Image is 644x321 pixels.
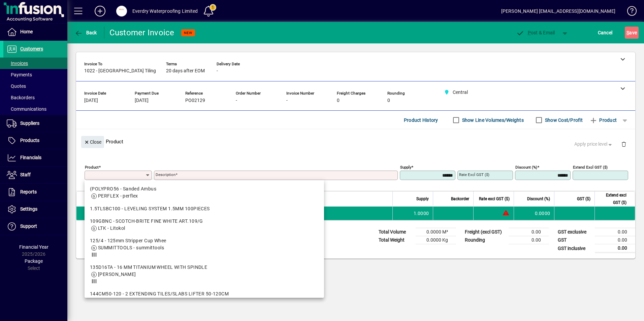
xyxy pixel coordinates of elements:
span: LTK - Litokol [98,225,125,231]
span: Financials [20,155,41,160]
td: Total Weight [375,236,416,244]
td: 0.0000 [514,207,554,220]
td: Freight (excl GST) [461,228,509,236]
mat-label: Extend excl GST ($) [573,165,608,170]
span: Home [20,29,33,34]
div: (POLYPRO56 - Sanded Ambus [90,185,319,192]
td: 0.00 [595,244,635,253]
mat-label: Description [156,172,175,177]
td: GST [554,236,595,244]
td: 0.0000 M³ [416,228,456,236]
span: Discount (%) [527,195,550,203]
mat-label: Discount (%) [515,165,537,170]
mat-label: Supply [400,165,411,170]
span: Back [74,30,97,35]
button: Back [73,27,99,39]
button: Post & Email [513,27,558,39]
span: - [236,98,237,103]
a: Staff [3,167,67,183]
td: 0.00 [509,236,549,244]
span: Products [20,138,39,143]
div: Product [76,129,635,154]
span: Support [20,223,37,229]
button: Product History [401,114,441,126]
span: 0 [337,98,340,103]
span: Settings [20,206,37,212]
span: Close [84,137,101,148]
mat-option: 125/4 - 125mm Stripper Cup Whee [85,235,324,261]
span: P [528,30,531,35]
span: - [286,98,288,103]
span: PERFLEX - perflex [98,193,138,199]
a: Communications [3,103,67,115]
mat-option: 109GBNC - SCOTCH-BRITE FINE WHITE ART.109/G [85,215,324,235]
mat-label: Rate excl GST ($) [459,172,489,177]
span: Invoices [7,61,28,66]
span: Customers [20,46,43,51]
span: Product History [404,115,438,126]
td: 0.00 [509,228,549,236]
span: Backorders [7,95,35,100]
span: 20 days after EOM [166,68,205,74]
a: Invoices [3,58,67,69]
span: Reports [20,189,37,194]
span: 1022 - [GEOGRAPHIC_DATA] Tiling [84,68,156,74]
label: Show Cost/Profit [544,117,583,123]
span: Staff [20,172,31,177]
mat-label: Product [85,165,99,170]
td: 0.00 [595,236,635,244]
a: Quotes [3,80,67,92]
span: Extend excl GST ($) [599,191,626,206]
button: Close [81,136,104,148]
span: 1.0000 [414,210,429,217]
button: Delete [616,136,632,152]
span: ave [626,27,637,38]
span: Apply price level [574,141,613,148]
button: Profile [111,5,132,17]
td: Rounding [461,236,509,244]
div: [PERSON_NAME] [EMAIL_ADDRESS][DOMAIN_NAME] [501,6,615,16]
a: Knowledge Base [622,1,636,23]
td: GST exclusive [554,228,595,236]
app-page-header-button: Back [67,27,104,39]
span: - [217,68,218,74]
a: Financials [3,149,67,166]
span: ost & Email [516,30,555,35]
a: Suppliers [3,115,67,132]
div: 125/4 - 125mm Stripper Cup Whee [90,237,319,244]
span: Communications [7,106,46,112]
span: Suppliers [20,120,39,126]
div: Everdry Waterproofing Limited [132,6,198,16]
a: Payments [3,69,67,80]
span: Cancel [598,27,613,38]
span: Quotes [7,83,26,89]
td: 0.00 [595,228,635,236]
button: Apply price level [572,138,616,150]
td: 0.0000 Kg [416,236,456,244]
button: Save [625,27,639,39]
mat-option: (POLYPRO56 - Sanded Ambus [85,183,324,202]
div: 135D16TA - 16 MM TITANIUM WHEEL WITH SPINDLE [90,264,319,271]
div: 144CM50-120 - 2 EXTENDING TILES/SLABS LIFTER 50-120CM [90,290,319,297]
a: Backorders [3,92,67,103]
span: PO02129 [185,98,205,103]
span: S [626,30,629,35]
a: Home [3,24,67,40]
span: NEW [184,31,192,35]
span: GST ($) [577,195,590,203]
td: Total Volume [375,228,416,236]
button: Add [89,5,111,17]
span: Payments [7,72,32,77]
a: Support [3,218,67,235]
mat-option: 144CM50-120 - 2 EXTENDING TILES/SLABS LIFTER 50-120CM [85,288,324,314]
span: SUMMITTOOLS - summittools [98,245,164,250]
span: [PERSON_NAME] [98,272,136,277]
span: [DATE] [84,98,98,103]
span: Financial Year [19,244,49,250]
div: Customer Invoice [109,27,174,38]
app-page-header-button: Delete [616,141,632,147]
mat-option: 135D16TA - 16 MM TITANIUM WHEEL WITH SPINDLE [85,261,324,288]
span: [DATE] [135,98,149,103]
div: 1.5TLSBC100 - LEVELING SYSTEM 1.5MM 100PIECES [90,205,319,212]
span: Supply [416,195,429,203]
